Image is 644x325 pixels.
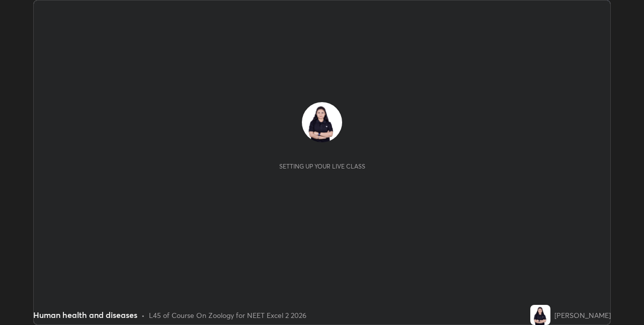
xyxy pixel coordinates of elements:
div: Human health and diseases [33,309,137,321]
img: 4fd67fc5b94046ecb744cb31cfcc79ad.jpg [530,305,550,325]
div: • [141,310,145,320]
div: L45 of Course On Zoology for NEET Excel 2 2026 [149,310,306,320]
img: 4fd67fc5b94046ecb744cb31cfcc79ad.jpg [302,102,342,142]
div: Setting up your live class [279,162,365,170]
div: [PERSON_NAME] [554,310,611,320]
